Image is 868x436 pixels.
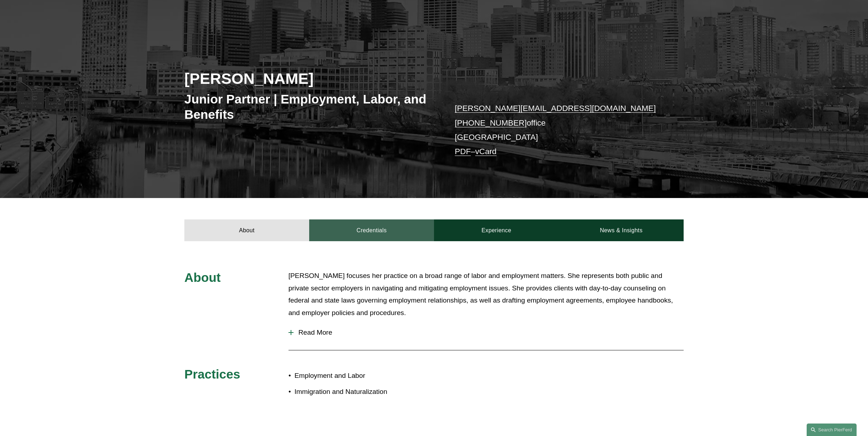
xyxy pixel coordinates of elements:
a: About [184,219,309,241]
a: PDF [455,147,471,156]
h3: Junior Partner | Employment, Labor, and Benefits [184,91,434,122]
a: [PERSON_NAME][EMAIL_ADDRESS][DOMAIN_NAME] [455,104,656,113]
a: Search this site [807,424,857,436]
a: vCard [475,147,497,156]
a: Credentials [309,219,434,241]
span: About [184,270,221,284]
h2: [PERSON_NAME] [184,69,434,88]
span: Read More [293,329,684,336]
p: Employment and Labor [295,370,434,382]
p: office [GEOGRAPHIC_DATA] – [455,101,663,159]
a: Experience [434,219,559,241]
p: [PERSON_NAME] focuses her practice on a broad range of labor and employment matters. She represen... [289,270,684,319]
a: News & Insights [559,219,684,241]
a: [PHONE_NUMBER] [455,118,527,127]
button: Read More [289,323,684,342]
span: Practices [184,367,240,381]
p: Immigration and Naturalization [295,386,434,398]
